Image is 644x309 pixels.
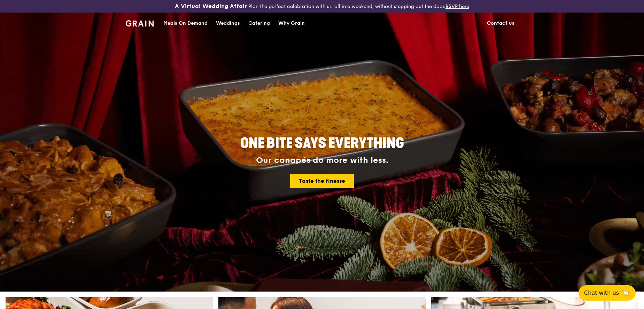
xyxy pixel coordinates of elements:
[197,156,448,165] div: Our canapés do more with less.
[248,13,270,34] div: Catering
[163,13,208,34] div: Meals On Demand
[622,289,630,297] span: 🦙
[278,13,305,34] div: Why Grain
[126,20,154,27] img: Grain
[445,3,469,9] a: RSVP here
[175,3,247,10] h3: A Virtual Wedding Affair
[126,12,154,33] a: GrainGrain
[274,13,309,34] a: Why Grain
[244,13,274,34] a: Catering
[212,13,244,34] a: Weddings
[579,285,636,301] button: Chat with us🦙
[240,135,404,152] span: ONE BITE SAYS EVERYTHING
[483,13,519,34] a: Contact us
[122,3,523,10] div: Plan the perfect celebration with us, all in a weekend, without stepping out the door.
[216,13,240,34] div: Weddings
[584,289,619,297] span: Chat with us
[290,174,354,188] a: Taste the finesse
